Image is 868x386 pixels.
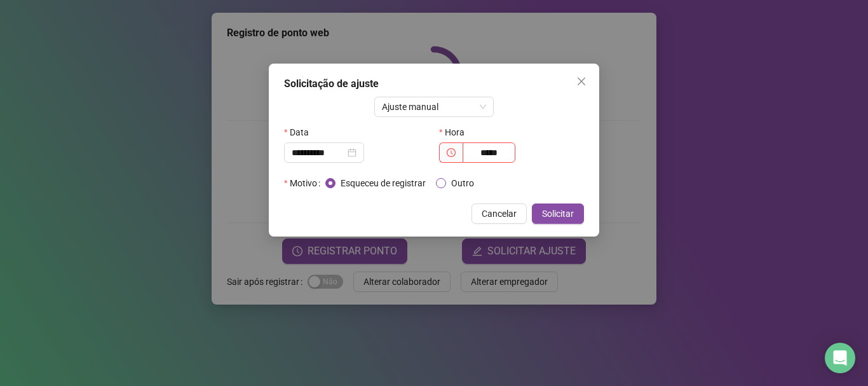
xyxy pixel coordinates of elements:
[471,203,527,224] button: Cancelar
[825,343,855,373] div: Open Intercom Messenger
[542,207,574,221] span: Solicitar
[447,148,456,157] span: clock-circle
[284,173,325,193] label: Motivo
[439,122,473,142] label: Hora
[284,76,584,92] div: Solicitação de ajuste
[446,176,479,190] span: Outro
[482,207,517,221] span: Cancelar
[576,76,587,86] span: close
[571,71,592,92] button: Close
[382,97,487,116] span: Ajuste manual
[284,122,317,142] label: Data
[336,176,431,190] span: Esqueceu de registrar
[532,203,584,224] button: Solicitar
